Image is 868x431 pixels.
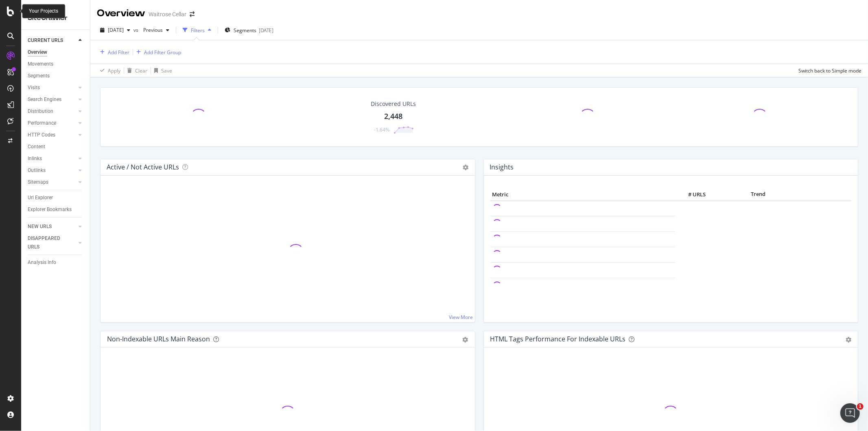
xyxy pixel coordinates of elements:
div: DISAPPEARED URLS [28,234,69,251]
button: Clear [124,64,147,77]
a: CURRENT URLS [28,36,76,45]
div: Outlinks [28,166,46,175]
div: -1.64% [374,126,389,133]
div: gear [463,337,468,343]
span: 2025 Aug. 30th [108,26,124,33]
span: 1 [857,403,864,410]
button: Add Filter [97,47,129,57]
div: CURRENT URLS [28,36,63,45]
div: NEW URLS [28,222,52,231]
div: Overview [97,7,145,20]
th: Metric [490,189,676,201]
a: Url Explorer [28,194,84,202]
a: Visits [28,84,76,92]
div: HTML Tags Performance for Indexable URLs [490,335,626,343]
div: Add Filter Group [144,49,181,56]
div: Non-Indexable URLs Main Reason [107,335,210,343]
div: Filters [191,27,205,34]
a: Analysis Info [28,258,84,267]
div: Discovered URLs [371,100,416,108]
div: HTTP Codes [28,131,55,139]
button: Save [151,64,172,77]
a: Movements [28,60,84,68]
div: Visits [28,84,40,92]
div: Movements [28,60,53,68]
div: gear [846,337,851,343]
a: Outlinks [28,166,76,175]
div: arrow-right-arrow-left [190,11,195,17]
button: Add Filter Group [133,47,181,57]
div: Content [28,143,45,151]
div: Clear [135,67,147,74]
a: Performance [28,119,76,128]
a: NEW URLS [28,222,76,231]
div: Inlinks [28,154,42,163]
button: [DATE] [97,24,133,37]
a: Inlinks [28,154,76,163]
a: Search Engines [28,95,76,104]
button: Segments[DATE] [221,24,277,37]
a: Overview [28,48,84,57]
span: vs [133,26,140,33]
div: Segments [28,72,50,80]
div: Your Projects [29,8,58,15]
a: Distribution [28,107,76,116]
h4: Active / Not Active URLs [107,162,179,173]
a: Sitemaps [28,178,76,187]
h4: Insights [490,162,514,173]
div: Explorer Bookmarks [28,205,72,214]
div: [DATE] [259,27,273,34]
span: Previous [140,26,163,33]
button: Previous [140,24,173,37]
div: 2,448 [384,111,402,122]
span: Segments [234,27,256,34]
a: Segments [28,72,84,80]
button: Apply [97,64,120,77]
a: DISAPPEARED URLS [28,234,76,251]
div: Sitemaps [28,178,48,187]
a: Content [28,143,84,151]
i: Options [463,165,469,170]
button: Filters [179,24,214,37]
div: Add Filter [108,49,129,56]
div: Save [161,67,172,74]
a: HTTP Codes [28,131,76,139]
div: Analysis Info [28,258,56,267]
div: Apply [108,67,120,74]
div: Waitrose Cellar [149,10,186,18]
th: Trend [708,189,809,201]
div: Distribution [28,107,53,116]
div: Url Explorer [28,194,53,202]
button: Switch back to Simple mode [795,64,861,77]
div: Overview [28,48,47,57]
a: View More [449,314,473,321]
div: Switch back to Simple mode [798,67,861,74]
div: Search Engines [28,95,61,104]
div: Performance [28,119,56,128]
th: # URLS [675,189,708,201]
iframe: Intercom live chat [840,403,860,423]
a: Explorer Bookmarks [28,205,84,214]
